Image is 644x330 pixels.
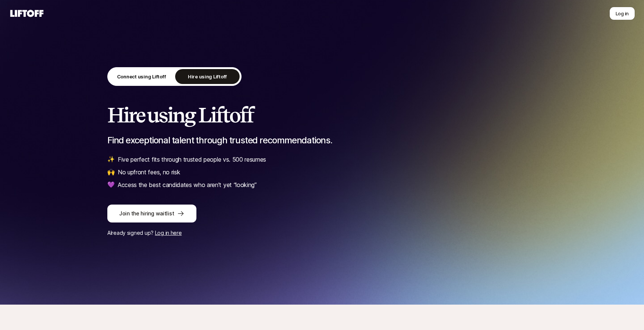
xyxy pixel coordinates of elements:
p: Already signed up? [107,228,537,237]
p: Find exceptional talent through trusted recommendations. [107,135,537,146]
span: 🙌 [107,167,115,177]
a: Join the hiring waitlist [107,205,537,222]
p: No upfront fees, no risk [118,167,180,177]
p: Access the best candidates who aren’t yet “looking” [118,180,257,190]
a: Log in here [155,230,182,236]
button: Join the hiring waitlist [107,205,196,222]
p: Connect using Liftoff [117,73,166,80]
p: Hire using Liftoff [188,73,227,80]
h2: Hire using Liftoff [107,104,537,126]
p: Five perfect fits through trusted people vs. 500 resumes [118,155,266,164]
button: Log in [609,7,635,20]
span: 💜️ [107,180,115,190]
span: ✨ [107,155,115,164]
